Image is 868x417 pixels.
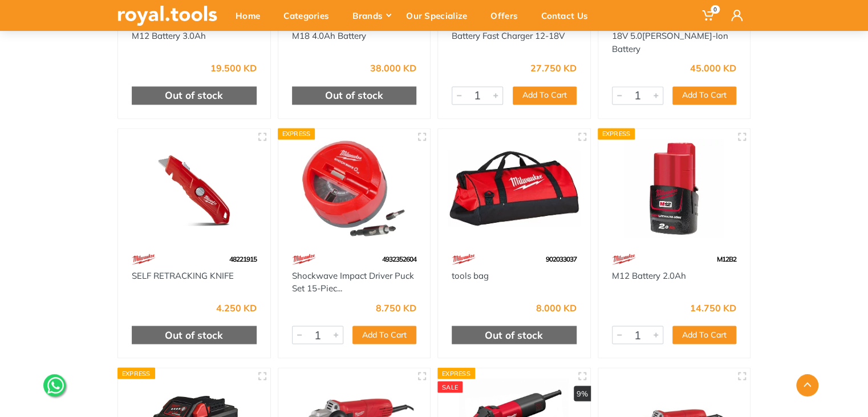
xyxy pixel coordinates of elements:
[344,3,398,27] div: Brands
[229,254,257,263] span: 48221915
[398,3,482,27] div: Our Specialize
[292,249,316,269] img: 68.webp
[228,3,275,27] div: Home
[117,367,155,379] div: Express
[216,303,257,312] div: 4.250 KD
[448,139,580,238] img: Royal Tools - tools bag
[690,63,736,73] div: 45.000 KD
[452,326,577,344] div: Out of stock
[132,30,206,41] a: M12 Battery 3.0Ah
[352,326,416,344] button: Add To Cart
[717,254,736,263] span: M12B2
[292,86,417,105] div: Out of stock
[278,128,315,139] div: Express
[289,139,420,238] img: Royal Tools - Shockwave Impact Driver Puck Set 15-Piece
[382,254,416,263] span: 4932352604
[711,5,720,14] span: 0
[672,326,736,344] button: Add To Cart
[546,254,577,263] span: 902033037
[533,3,603,27] div: Contact Us
[482,3,533,27] div: Offers
[536,303,577,312] div: 8.000 KD
[452,249,476,269] img: 68.webp
[598,128,635,139] div: Express
[117,6,217,26] img: royal.tools Logo
[452,30,565,41] a: Battery Fast Charger 12-18V
[530,63,577,73] div: 27.750 KD
[452,270,489,280] a: tools bag
[609,139,740,238] img: Royal Tools - M12 Battery 2.0Ah
[132,86,257,105] div: Out of stock
[612,270,686,280] a: M12 Battery 2.0Ah
[132,270,234,280] a: SELF RETRACKING KNIFE
[370,63,416,73] div: 38.000 KD
[132,249,156,269] img: 68.webp
[292,270,414,294] a: Shockwave Impact Driver Puck Set 15-Piec...
[612,249,636,269] img: 68.webp
[275,3,344,27] div: Categories
[690,303,736,312] div: 14.750 KD
[376,303,416,312] div: 8.750 KD
[437,367,475,379] div: Express
[672,86,736,105] button: Add To Cart
[210,63,257,73] div: 19.500 KD
[513,86,577,105] button: Add To Cart
[132,326,257,344] div: Out of stock
[292,30,366,41] a: M18 4.0Ah Battery
[612,30,728,54] a: 18V 5.0[PERSON_NAME]-Ion Battery
[128,139,260,238] img: Royal Tools - SELF RETRACKING KNIFE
